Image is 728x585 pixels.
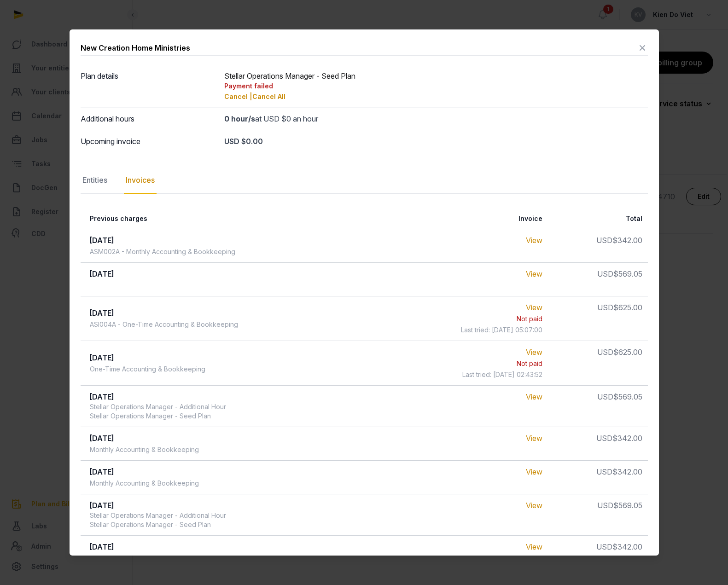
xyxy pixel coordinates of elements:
[224,70,648,102] div: Stellar Operations Manager - Seed Plan
[613,348,642,357] span: $625.00
[81,113,217,124] dt: Additional hours
[90,501,114,510] span: [DATE]
[90,365,205,374] div: One-Time Accounting & Bookkeeping
[526,434,542,443] a: View
[81,167,109,194] div: Entities
[90,247,235,256] div: ASM002A - Monthly Accounting & Bookkeeping
[612,434,642,443] span: $342.00
[252,93,285,100] span: Cancel All
[81,167,648,194] nav: Tabs
[613,501,642,510] span: $569.05
[90,308,114,318] span: [DATE]
[596,434,612,443] span: USD
[526,542,542,551] a: View
[517,359,542,368] span: Not paid
[81,70,217,102] dt: Plan details
[224,81,648,91] div: Payment failed
[90,511,226,529] div: Stellar Operations Manager - Additional Hour Stellar Operations Manager - Seed Plan
[224,113,648,124] div: at USD $0 an hour
[81,136,217,147] dt: Upcoming invoice
[548,209,647,229] th: Total
[596,467,612,476] span: USD
[90,434,114,443] span: [DATE]
[90,467,114,476] span: [DATE]
[596,236,612,245] span: USD
[613,303,642,312] span: $625.00
[90,269,114,278] span: [DATE]
[612,236,642,245] span: $342.00
[90,402,226,421] div: Stellar Operations Manager - Additional Hour Stellar Operations Manager - Seed Plan
[526,467,542,476] a: View
[224,114,255,123] strong: 0 hour/s
[81,209,399,229] th: Previous charges
[612,467,642,476] span: $342.00
[526,501,542,510] a: View
[597,392,613,401] span: USD
[526,303,542,312] a: View
[90,236,114,245] span: [DATE]
[224,93,252,100] span: Cancel |
[526,392,542,401] a: View
[526,348,542,357] a: View
[224,136,648,147] div: USD $0.00
[526,236,542,245] a: View
[90,353,114,362] span: [DATE]
[90,479,199,488] div: Monthly Accounting & Bookkeeping
[597,348,613,357] span: USD
[597,501,613,510] span: USD
[90,392,114,401] span: [DATE]
[517,314,542,324] span: Not paid
[90,542,114,551] span: [DATE]
[90,554,199,563] div: Monthly Accounting & Bookkeeping
[398,209,548,229] th: Invoice
[526,269,542,278] a: View
[613,392,642,401] span: $569.05
[597,303,613,312] span: USD
[597,269,613,278] span: USD
[90,320,238,329] div: ASI004A - One-Time Accounting & Bookkeeping
[124,167,157,194] div: Invoices
[596,542,612,551] span: USD
[462,370,542,379] span: Last tried: [DATE] 02:43:52
[90,445,199,454] div: Monthly Accounting & Bookkeeping
[81,42,190,53] div: New Creation Home Ministries
[613,269,642,278] span: $569.05
[612,542,642,551] span: $342.00
[461,325,542,335] span: Last tried: [DATE] 05:07:00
